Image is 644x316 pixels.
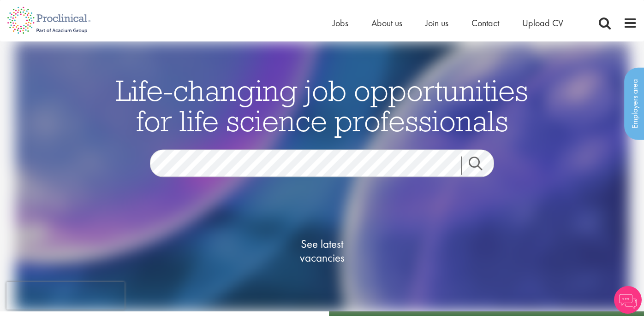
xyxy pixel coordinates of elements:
a: Upload CV [522,17,563,29]
a: About us [371,17,402,29]
img: candidate home [15,41,629,311]
img: Chatbot [614,286,642,314]
a: Join us [425,17,448,29]
iframe: reCAPTCHA [6,282,125,310]
a: Jobs [333,17,348,29]
span: Life-changing job opportunities for life science professionals [116,72,528,139]
a: See latestvacancies [276,200,368,302]
a: Job search submit button [461,157,501,175]
a: Contact [471,17,499,29]
span: See latest vacancies [276,237,368,265]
